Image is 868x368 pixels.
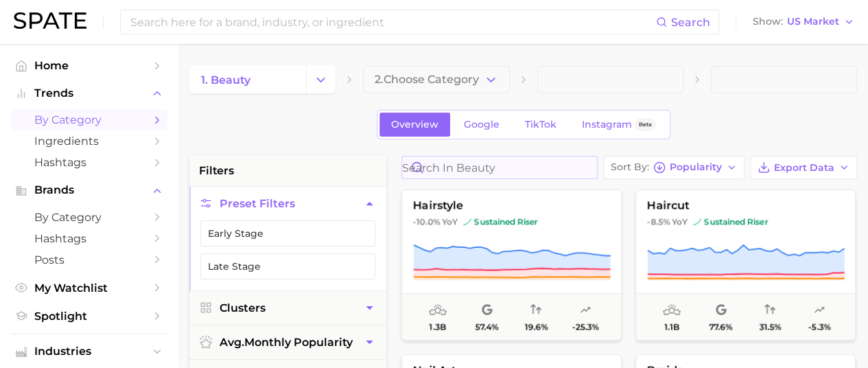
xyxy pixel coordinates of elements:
[764,302,775,319] span: popularity convergence: Low Convergence
[430,322,446,332] span: 1.3b
[201,73,250,87] span: 1. beauty
[11,152,167,173] a: Hashtags
[34,156,144,169] span: Hashtags
[572,322,599,332] span: -25.3%
[189,291,386,325] button: Clusters
[402,200,621,212] span: hairstyle
[379,113,450,137] a: Overview
[647,216,670,227] span: -8.5%
[716,302,727,319] span: popularity share: Google
[402,157,597,179] input: Search in beauty
[749,13,858,31] button: ShowUS Market
[129,10,656,34] input: Search here for a brand, industry, or ingredient
[11,228,167,249] a: Hashtags
[750,156,857,179] button: Export Data
[11,55,167,76] a: Home
[11,306,167,327] a: Spotlight
[11,130,167,152] a: Ingredients
[189,66,306,93] a: 1. beauty
[34,232,144,245] span: Hashtags
[413,216,440,227] span: -10.0%
[513,113,568,137] a: TikTok
[200,220,375,246] button: Early Stage
[11,277,167,299] a: My Watchlist
[391,119,438,130] span: Overview
[525,119,556,130] span: TikTok
[524,322,548,332] span: 19.6%
[34,253,144,266] span: Posts
[753,18,783,25] span: Show
[476,322,499,332] span: 57.4%
[671,16,710,29] span: Search
[759,322,781,332] span: 31.5%
[34,345,144,358] span: Industries
[14,12,86,29] img: SPATE
[663,302,681,319] span: average monthly popularity: Very High Popularity
[34,135,144,148] span: Ingredients
[189,325,386,359] button: avg.monthly popularity
[463,216,538,227] span: sustained riser
[603,156,744,179] button: Sort ByPopularity
[530,302,541,319] span: popularity convergence: Very Low Convergence
[34,184,144,196] span: Brands
[635,189,856,341] button: haircut-8.5% YoYsustained risersustained riser1.1b77.6%31.5%-5.3%
[693,216,768,227] span: sustained riser
[11,341,167,362] button: Industries
[220,197,295,210] span: Preset Filters
[639,119,652,130] span: Beta
[464,119,500,130] span: Google
[189,187,386,220] button: Preset Filters
[636,200,855,212] span: haircut
[672,216,688,227] span: YoY
[220,336,353,349] span: monthly popularity
[34,281,144,295] span: My Watchlist
[363,66,509,93] button: 2.Choose Category
[580,302,591,319] span: popularity predicted growth: Uncertain
[808,322,830,332] span: -5.3%
[34,310,144,323] span: Spotlight
[11,249,167,271] a: Posts
[814,302,825,319] span: popularity predicted growth: Very Unlikely
[401,189,622,341] button: hairstyle-10.0% YoYsustained risersustained riser1.3b57.4%19.6%-25.3%
[664,322,679,332] span: 1.1b
[787,18,839,25] span: US Market
[199,163,234,179] span: filters
[582,119,632,130] span: Instagram
[452,113,511,137] a: Google
[34,87,144,100] span: Trends
[463,218,471,226] img: sustained riser
[11,83,167,104] button: Trends
[220,336,244,349] abbr: average
[34,113,144,126] span: by Category
[200,253,375,279] button: Late Stage
[11,207,167,228] a: by Category
[693,218,701,226] img: sustained riser
[34,211,144,224] span: by Category
[670,163,722,171] span: Popularity
[11,180,167,200] button: Brands
[375,73,479,86] span: 2. Choose Category
[709,322,733,332] span: 77.6%
[220,301,266,314] span: Clusters
[570,113,668,137] a: InstagramBeta
[306,66,336,93] button: Change Category
[34,59,144,72] span: Home
[611,163,649,171] span: Sort By
[11,109,167,130] a: by Category
[774,162,834,174] span: Export Data
[429,302,447,319] span: average monthly popularity: Very High Popularity
[482,302,493,319] span: popularity share: Google
[442,216,458,227] span: YoY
